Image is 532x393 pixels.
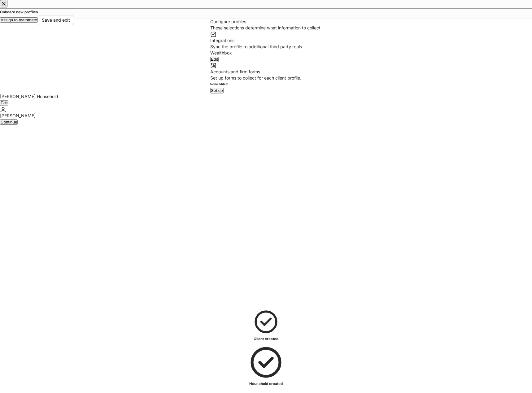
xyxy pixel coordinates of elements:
[210,75,322,81] div: Set up forms to collect for each client profile.
[210,50,322,56] div: Wealthbox
[254,336,278,342] h5: Client created
[210,69,322,75] div: Accounts and firm forms
[211,89,223,93] div: Set up
[210,44,322,50] div: Sync the profile to additional third party tools.
[210,88,224,93] button: Set up
[210,81,322,87] h6: None added
[210,25,322,31] div: These selections determine what information to collect.
[1,18,37,22] div: Assign to teammate
[1,101,8,105] div: Edit
[42,18,70,22] div: Save and exit
[38,15,74,25] button: Save and exit
[211,57,218,61] div: Edit
[210,57,219,62] button: Edit
[210,19,322,25] div: Configure profiles
[249,381,283,387] h5: Household created
[210,37,322,44] div: Integrations
[1,120,17,124] div: Continue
